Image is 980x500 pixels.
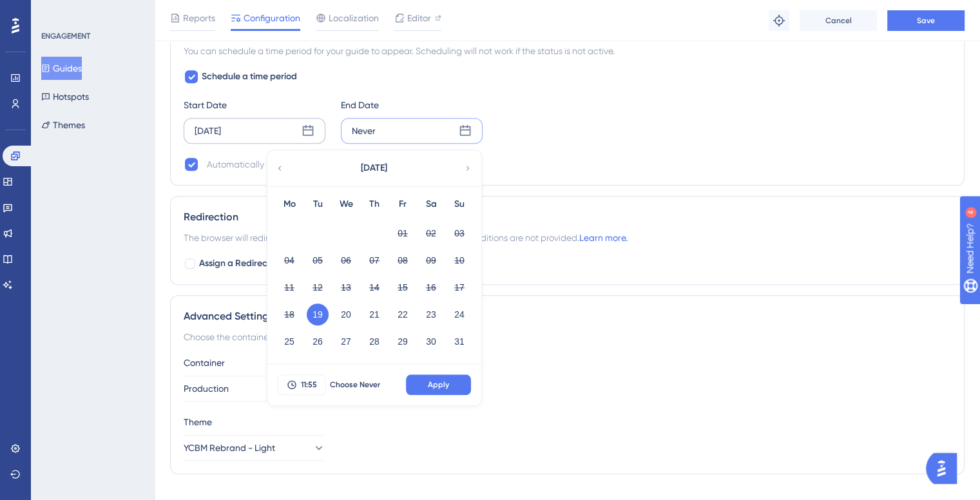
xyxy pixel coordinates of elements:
button: 26 [307,331,329,352]
div: Th [360,197,389,212]
button: Choose Never [326,374,384,395]
span: Schedule a time period [202,69,297,84]
div: Sa [417,197,445,212]
button: 23 [420,303,442,325]
div: Choose the container and theme for the guide. [184,329,951,345]
button: Production [184,376,325,401]
button: 29 [392,331,414,352]
span: Cancel [825,15,852,26]
span: 11:55 [301,380,317,390]
button: 25 [278,331,300,352]
button: 13 [335,276,357,298]
div: Advanced Settings [184,309,951,324]
button: 14 [363,276,385,298]
span: The browser will redirect to the “Redirection URL” when the Targeting Conditions are not provided. [184,230,628,245]
button: 15 [392,276,414,298]
div: 4 [90,6,93,17]
span: Need Help? [30,3,81,19]
span: Configuration [244,10,300,26]
button: 02 [420,222,442,244]
button: 24 [448,303,470,325]
button: 30 [420,331,442,352]
span: Localization [329,10,379,26]
button: Themes [41,113,85,137]
button: 11 [278,276,300,298]
button: 11:55 [278,374,326,395]
button: 05 [307,249,329,271]
button: 31 [448,331,470,352]
span: Apply [428,380,449,390]
span: Production [184,381,229,396]
div: Tu [303,197,332,212]
div: You can schedule a time period for your guide to appear. Scheduling will not work if the status i... [184,43,951,59]
button: 09 [420,249,442,271]
button: Cancel [800,10,877,31]
div: [DATE] [195,123,221,139]
button: 16 [420,276,442,298]
span: YCBM Rebrand - Light [184,440,275,456]
div: ENGAGEMENT [41,31,90,41]
button: 06 [335,249,357,271]
button: [DATE] [309,155,438,181]
div: End Date [341,97,483,113]
button: 07 [363,249,385,271]
button: 22 [392,303,414,325]
div: Never [352,123,376,139]
span: Choose Never [330,380,380,390]
iframe: UserGuiding AI Assistant Launcher [926,449,965,488]
div: Theme [184,414,951,430]
span: Editor [407,10,431,26]
button: 12 [307,276,329,298]
button: 27 [335,331,357,352]
button: 21 [363,303,385,325]
button: Save [887,10,965,31]
button: 08 [392,249,414,271]
div: Start Date [184,97,325,113]
button: YCBM Rebrand - Light [184,435,325,461]
button: 20 [335,303,357,325]
span: Reports [183,10,215,26]
button: 10 [448,249,470,271]
button: 03 [448,222,470,244]
a: Learn more. [579,233,628,243]
div: Su [445,197,474,212]
button: Apply [406,374,471,395]
button: 01 [392,222,414,244]
div: Fr [389,197,417,212]
button: 04 [278,249,300,271]
button: 17 [448,276,470,298]
div: Mo [275,197,303,212]
div: Automatically set as “Inactive” when the scheduled period is over. [207,157,472,172]
button: 19 [307,303,329,325]
button: 28 [363,331,385,352]
div: Container [184,355,951,370]
button: Guides [41,57,82,80]
div: We [332,197,360,212]
span: Assign a Redirection URL [199,256,301,271]
div: Redirection [184,209,951,225]
span: [DATE] [361,160,387,176]
button: Hotspots [41,85,89,108]
span: Save [917,15,935,26]
button: 18 [278,303,300,325]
